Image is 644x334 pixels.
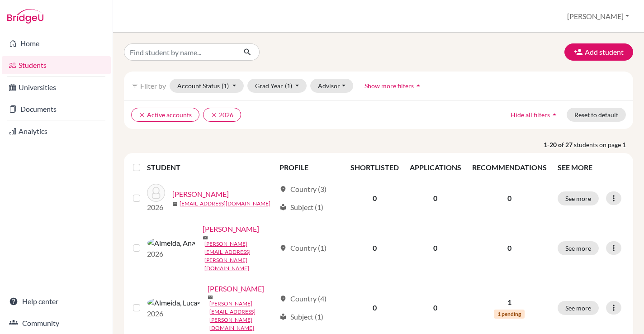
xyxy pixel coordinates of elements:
[279,204,287,211] span: local_library
[208,295,213,300] span: mail
[494,310,525,319] span: 1 pending
[467,157,552,178] th: RECOMMENDATIONS
[204,240,275,272] a: [PERSON_NAME][EMAIL_ADDRESS][PERSON_NAME][DOMAIN_NAME]
[563,8,633,25] button: [PERSON_NAME]
[203,108,241,122] button: clear2026
[124,43,236,61] input: Find student by name...
[472,297,547,308] p: 1
[274,157,345,178] th: PROFILE
[404,178,467,218] td: 0
[404,157,467,178] th: APPLICATIONS
[140,81,166,90] span: Filter by
[2,56,111,74] a: Students
[172,201,178,207] span: mail
[365,82,414,90] span: Show more filters
[279,293,327,304] div: Country (4)
[574,140,633,149] span: students on page 1
[279,313,287,320] span: local_library
[511,111,550,119] span: Hide all filters
[279,186,287,193] span: location_on
[131,82,138,89] i: filter_list
[147,238,195,248] img: Almeida, Ana
[279,243,327,253] div: Country (1)
[203,235,208,240] span: mail
[2,100,111,118] a: Documents
[564,43,633,61] button: Add student
[552,157,630,178] th: SEE MORE
[2,314,111,332] a: Community
[279,202,323,213] div: Subject (1)
[567,108,626,122] button: Reset to default
[345,218,404,278] td: 0
[2,292,111,310] a: Help center
[180,200,270,208] a: [EMAIL_ADDRESS][DOMAIN_NAME]
[544,140,574,149] strong: 1-20 of 27
[208,283,264,294] a: [PERSON_NAME]
[345,157,404,178] th: SHORTLISTED
[345,178,404,218] td: 0
[357,79,431,93] button: Show more filtersarrow_drop_up
[2,122,111,140] a: Analytics
[131,108,199,122] button: clearActive accounts
[285,82,292,90] span: (1)
[2,78,111,96] a: Universities
[222,82,229,90] span: (1)
[279,244,287,252] span: location_on
[139,112,145,118] i: clear
[209,300,275,332] a: [PERSON_NAME][EMAIL_ADDRESS][PERSON_NAME][DOMAIN_NAME]
[147,308,200,319] p: 2026
[147,248,195,259] p: 2026
[279,295,287,302] span: location_on
[404,218,467,278] td: 0
[472,193,547,204] p: 0
[147,297,200,308] img: Almeida, Lucas
[172,189,229,200] a: [PERSON_NAME]
[550,110,559,119] i: arrow_drop_up
[279,311,323,322] div: Subject (1)
[472,243,547,253] p: 0
[558,241,599,255] button: See more
[558,301,599,315] button: See more
[170,79,244,93] button: Account Status(1)
[503,108,567,122] button: Hide all filtersarrow_drop_up
[310,79,353,93] button: Advisor
[558,191,599,205] button: See more
[7,9,43,24] img: Bridge-U
[211,112,217,118] i: clear
[279,184,327,195] div: Country (3)
[203,224,259,234] a: [PERSON_NAME]
[147,157,274,178] th: STUDENT
[147,202,165,213] p: 2026
[2,34,111,52] a: Home
[414,81,423,90] i: arrow_drop_up
[147,184,165,202] img: Agulto, Bianca
[247,79,307,93] button: Grad Year(1)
